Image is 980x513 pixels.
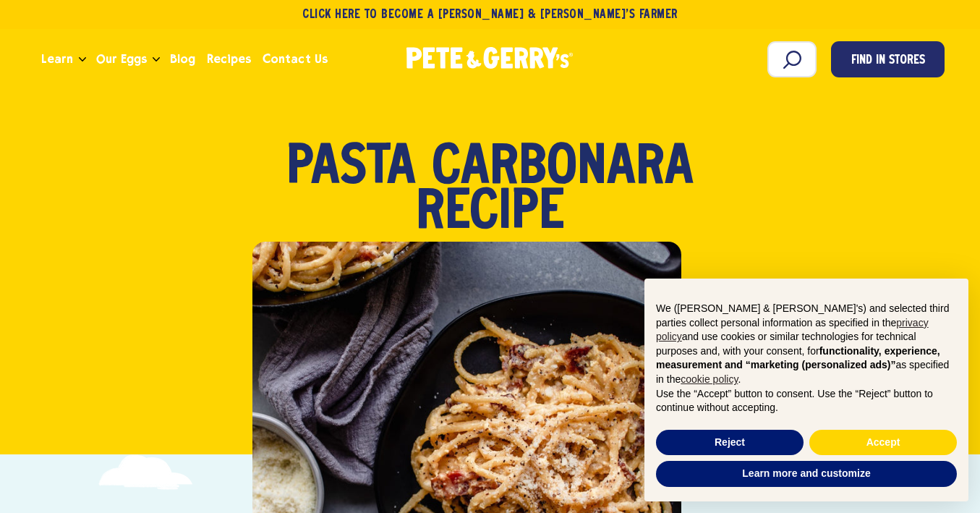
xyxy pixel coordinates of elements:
span: Contact Us [263,50,327,68]
button: Reject [656,430,804,456]
a: Contact Us [257,40,333,79]
button: Open the dropdown menu for Learn [79,57,86,62]
p: Use the “Accept” button to consent. Use the “Reject” button to continue without accepting. [656,387,957,415]
a: Find in Stores [831,41,945,77]
button: Accept [809,430,957,456]
span: Pasta [286,146,416,191]
span: Recipe [416,191,564,236]
a: Learn [35,40,79,79]
button: Open the dropdown menu for Our Eggs [153,57,160,62]
a: Recipes [201,40,257,79]
span: Recipes [207,50,251,68]
a: Our Eggs [90,40,153,79]
span: Learn [41,50,73,68]
span: Find in Stores [851,51,925,71]
span: Our Eggs [96,50,147,68]
span: Carbonara [432,146,694,191]
a: cookie policy [681,373,738,385]
button: Learn more and customize [656,461,957,487]
span: Blog [170,50,195,68]
p: We ([PERSON_NAME] & [PERSON_NAME]'s) and selected third parties collect personal information as s... [656,302,957,387]
input: Search [767,41,817,77]
a: Blog [164,40,201,79]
